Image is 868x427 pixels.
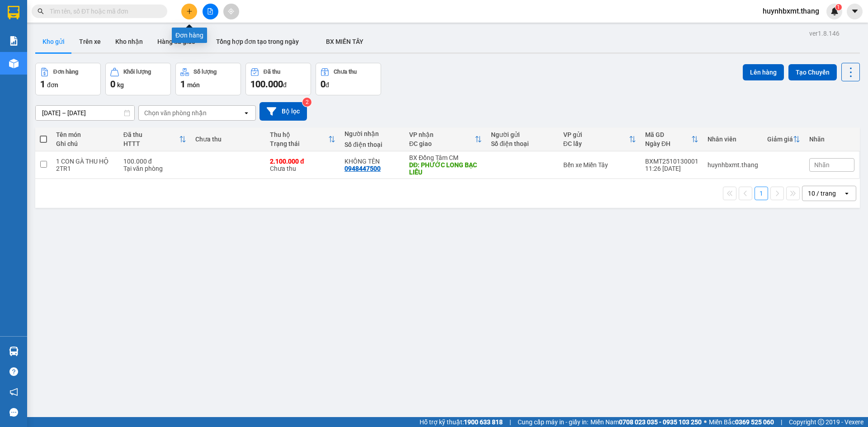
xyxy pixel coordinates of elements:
div: 2.100.000 đ [270,158,335,165]
div: Chưa thu [334,69,357,75]
span: search [38,8,44,14]
strong: 0369 525 060 [735,418,774,426]
span: 1 [837,4,840,10]
th: Toggle SortBy [559,127,641,151]
div: Nhân viên [708,136,758,143]
img: warehouse-icon [9,59,19,68]
span: | [509,417,511,427]
button: Kho gửi [35,31,72,52]
div: 0948447500 [344,165,381,172]
strong: 1900 633 818 [464,418,503,426]
div: Chọn văn phòng nhận [144,108,207,117]
button: aim [223,4,239,19]
button: Bộ lọc [259,102,307,121]
sup: 2 [302,98,311,107]
button: Tạo Chuyến [788,64,837,80]
div: ver 1.8.146 [809,28,840,38]
div: Ngày ĐH [645,140,691,147]
div: Tại văn phòng [123,165,186,172]
span: message [9,408,18,417]
span: đ [283,81,287,89]
th: Toggle SortBy [119,127,191,151]
th: Toggle SortBy [265,127,340,151]
div: DĐ: PHƯỚC LONG BẠC LIÊU [409,161,482,176]
div: BXMT2510130001 [645,158,698,165]
span: copyright [818,419,824,425]
div: KHÔNG TÊN [344,158,400,165]
div: 10 / trang [808,189,836,198]
span: Nhãn [814,161,830,169]
span: BX MIỀN TÂY [326,38,363,45]
div: VP nhận [409,131,475,138]
div: huynhbxmt.thang [708,161,758,169]
div: Thu hộ [270,131,328,138]
button: Kho nhận [108,31,150,52]
th: Toggle SortBy [405,127,486,151]
button: Trên xe [72,31,108,52]
div: ĐC lấy [563,140,629,147]
button: Số lượng1món [175,63,241,95]
div: Số điện thoại [344,141,400,148]
div: Chưa thu [270,158,335,172]
div: Tên món [56,131,114,138]
span: Miền Bắc [709,417,774,427]
span: Tổng hợp đơn tạo trong ngày [216,38,299,45]
div: Ghi chú [56,140,114,147]
div: Người gửi [491,131,554,138]
span: question-circle [9,367,18,376]
div: Số lượng [193,69,217,75]
strong: 0708 023 035 - 0935 103 250 [619,418,702,426]
div: VP gửi [563,131,629,138]
span: Miền Nam [590,417,702,427]
div: Chưa thu [195,136,261,143]
button: 1 [755,187,768,200]
span: 0 [110,79,115,89]
div: Đã thu [123,131,179,138]
div: Trạng thái [270,140,328,147]
div: Mã GD [645,131,691,138]
button: caret-down [847,4,863,19]
span: đ [325,81,329,89]
div: ĐC giao [409,140,475,147]
div: Đơn hàng [172,28,207,43]
span: aim [228,8,234,14]
input: Tìm tên, số ĐT hoặc mã đơn [50,6,156,16]
div: HTTT [123,140,179,147]
img: warehouse-icon [9,347,19,356]
span: 100.000 [250,79,283,89]
div: 1 CON GÀ THU HỘ 2TR1 [56,158,114,172]
img: logo-vxr [8,6,19,19]
div: Đơn hàng [53,69,78,75]
div: Số điện thoại [491,140,554,147]
th: Toggle SortBy [641,127,703,151]
button: Chưa thu0đ [316,63,381,95]
input: Select a date range. [36,106,134,120]
span: Hỗ trợ kỹ thuật: [420,417,503,427]
th: Toggle SortBy [763,127,805,151]
button: file-add [203,4,218,19]
span: 1 [40,79,45,89]
span: notification [9,388,18,396]
span: huynhbxmt.thang [755,5,826,17]
span: kg [117,81,124,89]
span: ⚪️ [704,420,707,424]
span: món [187,81,200,89]
div: 11:26 [DATE] [645,165,698,172]
span: plus [186,8,193,14]
span: 1 [180,79,185,89]
button: Đơn hàng1đơn [35,63,101,95]
div: 100.000 đ [123,158,186,165]
svg: open [243,109,250,117]
span: Cung cấp máy in - giấy in: [518,417,588,427]
div: Đã thu [264,69,280,75]
img: icon-new-feature [830,7,839,15]
img: solution-icon [9,36,19,46]
button: Lên hàng [743,64,784,80]
span: 0 [321,79,325,89]
div: Bến xe Miền Tây [563,161,636,169]
button: Khối lượng0kg [105,63,171,95]
span: | [781,417,782,427]
button: Đã thu100.000đ [245,63,311,95]
div: Nhãn [809,136,854,143]
span: file-add [207,8,213,14]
